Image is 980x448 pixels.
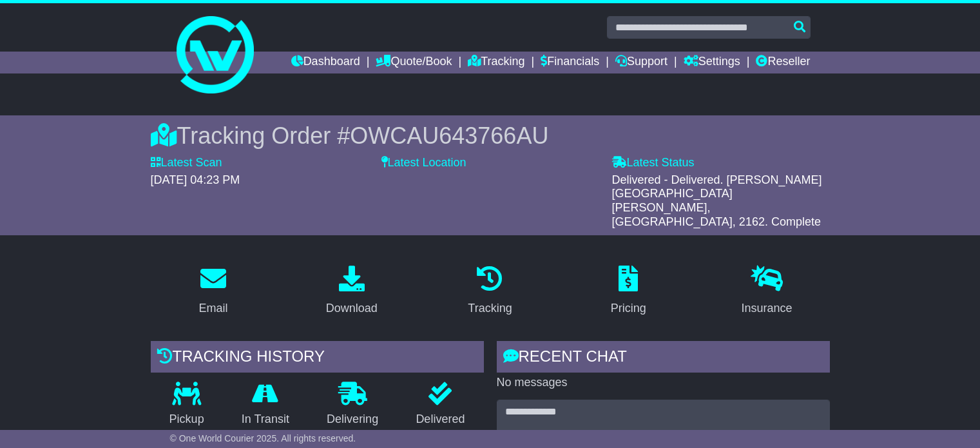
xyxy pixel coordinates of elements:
[497,376,830,390] p: No messages
[151,173,240,186] span: [DATE] 04:23 PM
[612,156,695,170] label: Latest Status
[326,300,378,317] div: Download
[151,341,484,376] div: Tracking history
[350,122,548,149] span: OWCAU643766AU
[376,52,452,73] a: Quote/Book
[612,173,822,228] span: Delivered - Delivered. [PERSON_NAME][GEOGRAPHIC_DATA][PERSON_NAME], [GEOGRAPHIC_DATA], 2162. Comp...
[190,261,236,322] a: Email
[468,300,512,317] div: Tracking
[684,52,740,73] a: Settings
[602,261,655,322] a: Pricing
[459,261,520,322] a: Tracking
[223,413,308,427] p: In Transit
[541,52,599,73] a: Financials
[151,413,223,427] p: Pickup
[381,156,466,170] label: Latest Location
[611,300,646,317] div: Pricing
[198,300,227,317] div: Email
[318,261,386,322] a: Download
[468,52,524,73] a: Tracking
[291,52,360,73] a: Dashboard
[497,341,830,376] div: RECENT CHAT
[733,261,801,322] a: Insurance
[170,433,356,443] span: © One World Courier 2025. All rights reserved.
[151,122,830,150] div: Tracking Order #
[397,413,483,427] p: Delivered
[151,156,222,170] label: Latest Scan
[742,300,793,317] div: Insurance
[615,52,668,73] a: Support
[308,413,397,427] p: Delivering
[756,52,810,73] a: Reseller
